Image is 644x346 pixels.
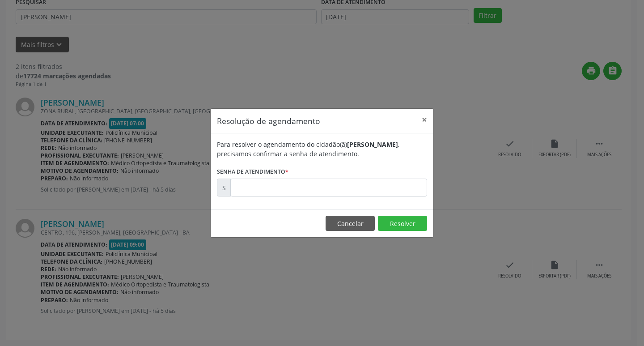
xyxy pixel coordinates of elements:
button: Cancelar [326,216,375,231]
div: Para resolver o agendamento do cidadão(ã) , precisamos confirmar a senha de atendimento. [217,140,427,158]
label: Senha de atendimento [217,165,288,179]
button: Resolver [378,216,427,231]
h5: Resolução de agendamento [217,115,320,127]
b: [PERSON_NAME] [347,140,398,149]
button: Close [415,109,433,131]
div: S [217,179,231,196]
